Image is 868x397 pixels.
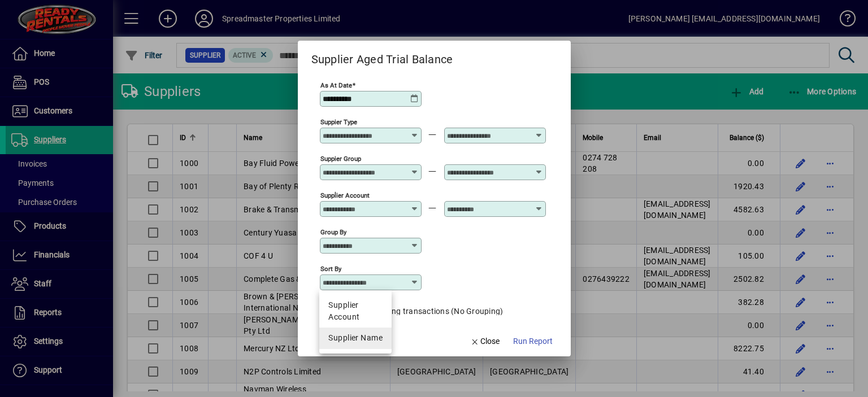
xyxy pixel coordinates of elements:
[509,331,557,352] button: Run Report
[328,332,383,344] div: Supplier Name
[319,328,392,349] mat-option: Supplier Name
[328,299,383,323] span: Supplier Account
[320,265,341,273] mat-label: Sort by
[320,191,370,199] mat-label: Supplier Account
[320,228,346,236] mat-label: Group by
[320,118,357,126] mat-label: Suppier Type
[320,155,361,163] mat-label: Suppier Group
[513,335,553,347] span: Run Report
[339,306,504,317] label: List outstanding transactions (No Grouping)
[320,81,352,89] mat-label: As at Date
[298,41,467,68] h2: Supplier Aged Trial Balance
[470,335,500,347] span: Close
[466,331,504,352] button: Close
